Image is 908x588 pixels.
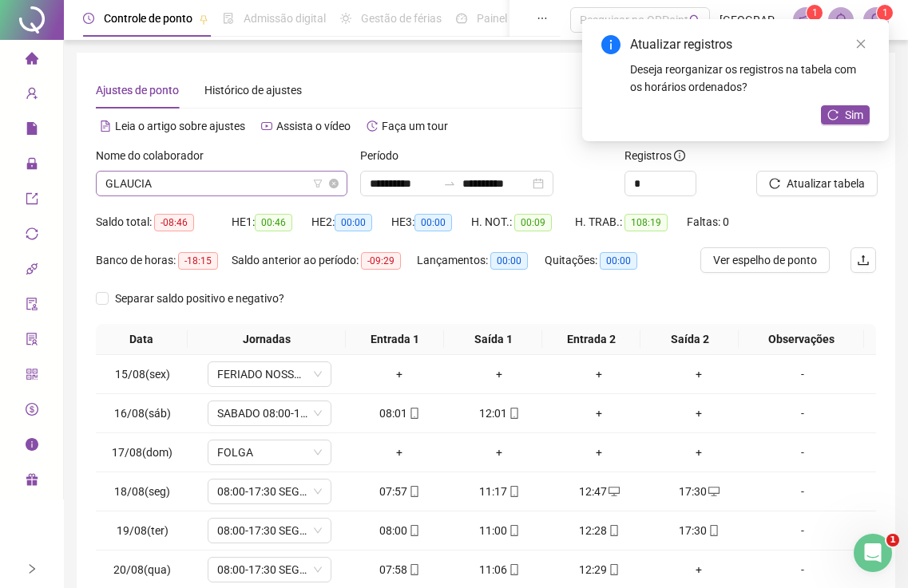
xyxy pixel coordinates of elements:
[391,213,471,231] div: HE 3:
[335,214,372,231] span: 00:00
[864,8,888,32] img: 16062
[96,324,188,355] th: Data
[456,522,543,539] div: 11:00
[367,120,378,132] span: history
[255,214,292,231] span: 00:46
[223,13,234,24] span: file-done
[261,120,272,132] span: youtube
[356,522,443,539] div: 08:00
[600,252,637,270] span: 00:00
[507,408,520,419] span: mobile
[477,12,539,25] span: Painel do DP
[707,525,720,536] span: mobile
[199,14,208,24] span: pushpin
[877,5,893,21] sup: Atualize o seu contato no menu Meus Dados
[311,213,391,231] div: HE 2:
[96,251,232,270] div: Banco de horas:
[556,404,643,422] div: +
[178,252,218,270] span: -18:15
[507,486,520,497] span: mobile
[109,290,291,307] span: Separar saldo positivo e negativo?
[26,255,38,287] span: api
[340,13,351,24] span: sun
[117,524,169,537] span: 19/08(ter)
[217,401,322,425] span: SABADO 08:00-12:00
[624,147,685,164] span: Registros
[100,120,111,132] span: file-text
[217,440,322,464] span: FOLGA
[556,483,643,500] div: 12:47
[83,13,94,24] span: clock-circle
[26,466,38,498] span: gift
[739,324,864,355] th: Observações
[356,404,443,422] div: 08:01
[26,220,38,252] span: sync
[630,35,870,54] div: Atualizar registros
[26,396,38,428] span: dollar
[104,12,192,25] span: Controle de ponto
[855,38,866,49] span: close
[852,35,870,53] a: Close
[556,444,643,461] div: +
[720,11,783,29] span: [GEOGRAPHIC_DATA]
[656,522,743,539] div: 17:30
[96,213,232,231] div: Saldo total:
[656,561,743,578] div: +
[105,172,338,195] span: GLAUCIA
[542,324,640,355] th: Entrada 2
[26,150,38,182] span: lock
[276,120,351,132] span: Assista o vídeo
[313,448,323,457] span: down
[26,45,38,77] span: home
[26,185,38,217] span: export
[112,446,172,459] span: 17/08(dom)
[114,407,171,420] span: 16/08(sáb)
[755,404,850,422] div: -
[414,214,452,231] span: 00:00
[857,254,870,266] span: upload
[607,525,620,536] span: mobile
[556,522,643,539] div: 12:28
[854,534,892,572] iframe: Intercom live chat
[26,290,38,322] span: audit
[821,105,870,124] button: Sim
[115,120,245,132] span: Leia o artigo sobre ajustes
[834,13,848,27] span: bell
[361,12,442,25] span: Gestão de férias
[360,147,409,164] label: Período
[356,561,443,578] div: 07:58
[755,522,850,539] div: -
[556,365,643,383] div: +
[96,147,214,164] label: Nome do colaborador
[756,171,878,196] button: Atualizar tabela
[114,485,170,498] span: 18/08(seg)
[356,365,443,383] div: +
[26,326,38,357] span: solution
[799,13,813,27] span: notification
[607,564,620,575] span: mobile
[188,324,346,355] th: Jornadas
[507,564,520,575] span: mobile
[537,13,548,24] span: ellipsis
[886,534,899,547] span: 1
[26,431,38,463] span: info-circle
[329,179,339,188] span: close-circle
[601,35,621,54] span: info-circle
[640,324,739,355] th: Saída 2
[624,214,668,231] span: 108:19
[456,483,543,500] div: 11:17
[755,561,850,578] div: -
[456,365,543,383] div: +
[656,444,743,461] div: +
[204,81,302,99] div: Histórico de ajustes
[882,7,888,18] span: 1
[26,361,38,393] span: qrcode
[407,408,420,419] span: mobile
[556,561,643,578] div: 12:29
[407,486,420,497] span: mobile
[674,150,685,161] span: info-circle
[755,444,850,461] div: -
[407,525,420,536] span: mobile
[656,365,743,383] div: +
[313,369,323,379] span: down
